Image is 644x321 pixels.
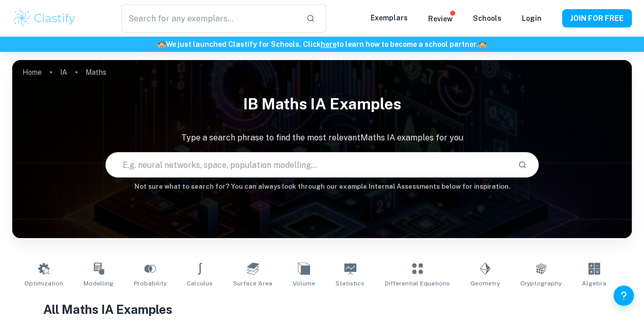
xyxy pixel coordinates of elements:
button: Search [514,156,531,173]
h1: IB Maths IA examples [12,89,632,120]
span: Cryptography [520,279,562,288]
p: Review [428,13,453,24]
a: Schools [473,14,501,22]
span: Optimization [24,279,63,288]
p: Maths [86,67,106,78]
p: Exemplars [371,12,408,23]
p: Type a search phrase to find the most relevant Maths IA examples for you [12,132,632,144]
a: here [321,40,337,48]
h1: All Maths IA Examples [43,300,601,318]
span: Differential Equations [385,279,450,288]
span: Algebra [582,279,606,288]
span: Probability [134,279,166,288]
button: Help and Feedback [613,285,634,306]
button: JOIN FOR FREE [562,9,632,27]
h6: We just launched Clastify for Schools. Click to learn how to become a school partner. [2,39,642,50]
h6: Not sure what to search for? You can always look through our example Internal Assessments below f... [12,182,632,192]
img: Clastify logo [12,8,77,28]
span: Volume [293,279,315,288]
a: Home [22,65,42,79]
span: Geometry [470,279,500,288]
span: Modelling [83,279,114,288]
a: IA [60,65,67,79]
span: Statistics [335,279,365,288]
span: 🏫 [157,40,166,48]
span: 🏫 [478,40,487,48]
input: Search for any exemplars... [121,4,298,33]
span: Surface Area [233,279,272,288]
input: E.g. neural networks, space, population modelling... [106,151,510,179]
a: Login [522,14,542,22]
span: Calculus [187,279,213,288]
